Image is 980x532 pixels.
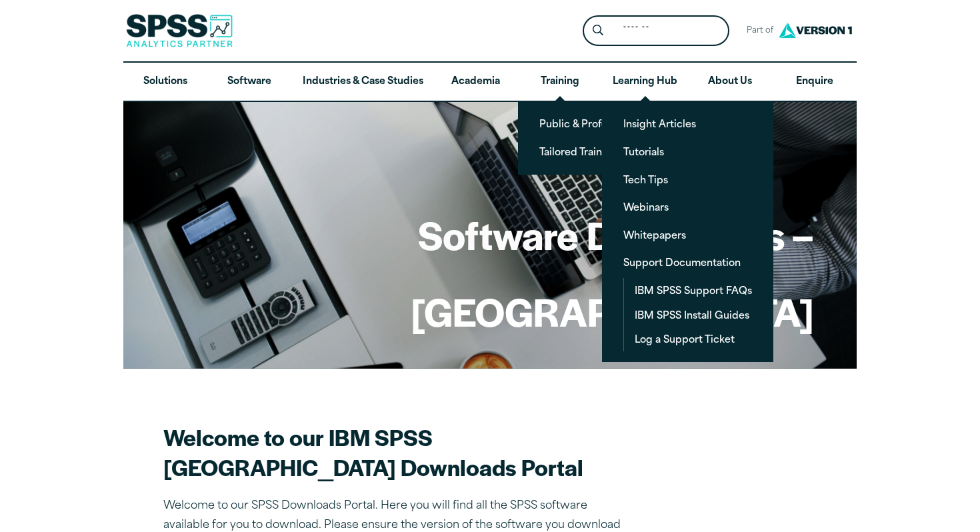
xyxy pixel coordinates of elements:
a: Support Documentation [613,250,763,275]
form: Site Header Search Form [583,15,729,47]
a: Tech Tips [613,167,763,192]
span: Part of [740,21,775,41]
ul: Training [518,101,703,174]
a: IBM SPSS Support FAQs [624,278,763,303]
a: Academia [434,63,518,101]
img: SPSS Analytics Partner [126,14,233,47]
ul: Learning Hub [602,101,773,361]
a: Learning Hub [602,63,688,101]
a: Solutions [123,63,207,101]
a: Webinars [613,195,763,219]
a: Whitepapers [613,223,763,247]
img: Version1 Logo [775,18,855,43]
a: Software [207,63,291,101]
h1: Software Downloads – [411,209,814,261]
button: Search magnifying glass icon [586,19,611,43]
h1: [GEOGRAPHIC_DATA] [411,285,814,337]
a: Training [518,63,602,101]
nav: Desktop version of site main menu [123,63,857,101]
a: Log a Support Ticket [624,327,763,351]
a: Tailored Training [529,139,692,164]
a: Tutorials [613,139,763,164]
a: Industries & Case Studies [292,63,434,101]
a: Public & Professional Courses [529,111,692,136]
a: IBM SPSS Install Guides [624,303,763,327]
a: Enquire [773,63,857,101]
a: Insight Articles [613,111,763,136]
a: About Us [688,63,772,101]
svg: Search magnifying glass icon [593,25,603,36]
h2: Welcome to our IBM SPSS [GEOGRAPHIC_DATA] Downloads Portal [163,422,630,482]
